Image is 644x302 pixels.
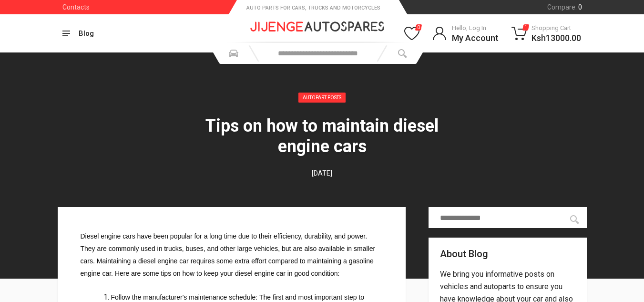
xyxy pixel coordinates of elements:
[62,4,90,10] a: Contacts
[81,232,376,277] span: Diesel engine cars have been popular for a long time due to their efficiency, durability, and pow...
[532,31,581,44] span: Ksh 13000.00
[452,22,499,33] span: Hello, Log In
[74,26,104,42] a: Blog
[427,21,504,46] a: Hello, Log InMy Account
[506,21,587,46] a: 1Shopping CartKsh13000.00
[578,4,582,10] span: 0
[547,4,577,10] span: Compare :
[416,24,421,31] span: 0
[312,168,332,178] li: [DATE]
[298,93,346,103] a: Autopart Posts
[523,24,529,31] span: 1
[440,248,575,260] h4: About Blog
[452,31,499,44] span: My Account
[532,22,581,33] span: Shopping Cart
[399,21,425,46] a: 0
[189,116,456,157] h1: Tips on how to maintain diesel engine cars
